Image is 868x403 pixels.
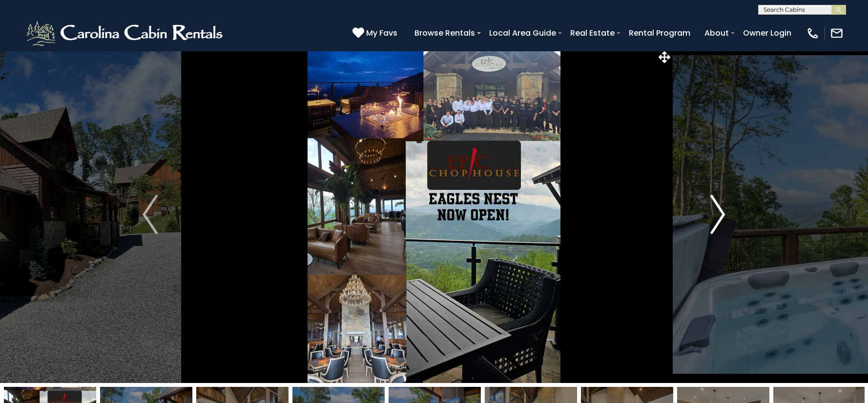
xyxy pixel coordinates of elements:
[366,27,397,39] span: My Favs
[105,46,195,383] button: Previous
[738,24,796,42] a: Owner Login
[143,195,157,234] img: arrow
[700,24,734,42] a: About
[710,195,725,234] img: arrow
[830,26,844,40] img: mail-regular-white.png
[565,24,620,42] a: Real Estate
[673,46,763,383] button: Next
[24,19,227,48] img: White-1-2.png
[352,27,400,40] a: My Favs
[624,24,695,42] a: Rental Program
[806,26,820,40] img: phone-regular-white.png
[484,24,561,42] a: Local Area Guide
[410,24,480,42] a: Browse Rentals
